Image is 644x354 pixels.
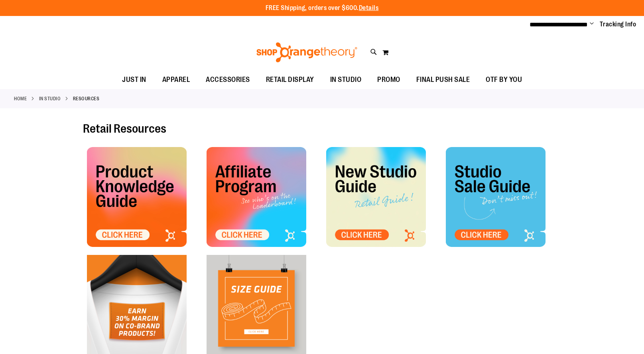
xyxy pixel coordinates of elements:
a: IN STUDIO [322,71,370,89]
span: RETAIL DISPLAY [266,71,314,89]
span: ACCESSORIES [206,71,250,89]
a: APPAREL [154,71,198,89]
a: RETAIL DISPLAY [258,71,322,89]
span: JUST IN [122,71,146,89]
a: ACCESSORIES [198,71,258,89]
strong: Resources [73,95,100,102]
img: OTF Affiliate Tile [207,147,306,247]
h2: Retail Resources [83,122,561,135]
a: PROMO [369,71,408,89]
a: Home [14,95,27,102]
span: OTF BY YOU [486,71,522,89]
span: APPAREL [162,71,190,89]
a: Tracking Info [600,20,636,29]
a: JUST IN [114,71,154,89]
span: PROMO [377,71,400,89]
button: Account menu [590,20,594,28]
a: FINAL PUSH SALE [408,71,478,89]
span: FINAL PUSH SALE [416,71,470,89]
span: IN STUDIO [330,71,362,89]
a: OTF BY YOU [478,71,530,89]
img: OTF - Studio Sale Tile [446,147,546,247]
a: IN STUDIO [39,95,61,102]
p: FREE Shipping, orders over $600. [266,4,379,13]
a: Details [359,4,379,12]
img: Shop Orangetheory [255,42,358,62]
